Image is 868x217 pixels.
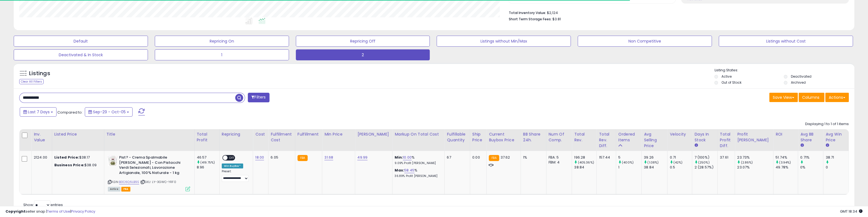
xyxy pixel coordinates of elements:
div: 0 [825,165,849,170]
button: Default [14,36,148,47]
button: Listings without Min/Max [437,36,571,47]
a: 49.99 [357,155,367,160]
div: Avg Win Price [825,131,846,143]
div: 39.26 [644,155,667,160]
p: 9.09% Profit [PERSON_NAME] [395,161,440,165]
div: 23.07% [737,165,773,170]
span: Columns [802,95,819,100]
div: 23.73% [737,155,773,160]
th: The percentage added to the cost of goods (COGS) that forms the calculator for Min & Max prices. [392,129,445,151]
div: 2124.00 [34,155,48,160]
div: Current Buybox Price [489,131,518,143]
div: Avg Selling Price [644,131,665,149]
span: Last 7 Days [28,109,50,115]
span: Show: entries [23,202,63,207]
span: All listings currently available for purchase on Amazon [108,187,120,191]
div: seller snap | | [5,209,95,214]
span: Sep-29 - Oct-05 [93,109,126,115]
button: 1 [155,49,289,60]
small: (3.94%) [779,160,791,165]
strong: Copyright [5,209,26,214]
b: Pist? - Crema Spalmabile [PERSON_NAME] - Con Pistacchi Verdi Selezionati, Lavorazione Artigianale... [119,155,186,177]
div: 5 [618,155,641,160]
small: FBA [297,155,308,161]
div: 0% [800,165,823,170]
b: Listed Price: [54,155,79,160]
button: Non Competitive [578,36,712,47]
a: Privacy Policy [71,209,95,214]
b: Short Term Storage Fees: [509,17,552,21]
div: 7 (100%) [694,155,717,160]
a: B0C6Q6LB9S [119,180,139,184]
small: FBA [489,155,499,161]
small: (42%) [673,160,683,165]
div: Win BuyBox * [222,164,243,168]
div: Fulfillable Quantity [447,131,468,143]
small: (405.36%) [578,160,594,165]
button: 2 [296,49,430,60]
li: $2,124 [509,9,845,16]
button: Repricing On [155,36,289,47]
div: $38.17 [54,155,100,160]
button: Listings without Cost [719,36,853,47]
div: Repricing [222,131,251,137]
span: 2025-10-13 18:34 GMT [840,209,863,214]
div: Num of Comp. [549,131,570,143]
button: Sep-29 - Oct-05 [85,107,133,117]
div: Min Price [324,131,353,137]
div: ASIN: [108,155,190,191]
label: Out of Stock [721,80,741,85]
span: Compared to: [57,110,83,115]
small: Days In Stock. [694,143,698,148]
div: BB Share 24h. [523,131,544,143]
a: 10.00 [403,155,412,160]
button: Repricing Off [296,36,430,47]
div: 38.84 [644,165,667,170]
div: 1% [523,155,542,160]
span: OFF [227,156,236,160]
div: 46.57 [197,155,219,160]
small: (250%) [698,160,710,165]
a: 31.68 [324,155,333,160]
label: Deactivated [791,74,811,79]
span: | SKU: LY-3GWC-YRF0 [140,180,176,184]
a: 58.45 [404,168,414,173]
div: Fulfillment Cost [271,131,293,143]
div: Total Rev. [574,131,594,143]
div: 0.00 [472,155,482,160]
div: 1 [618,165,641,170]
div: Cost [255,131,266,137]
label: Archived [791,80,806,85]
div: 196.28 [574,155,596,160]
b: Max: [395,168,404,173]
a: 18.00 [255,155,264,160]
span: FBA [121,187,131,191]
div: 0.5 [670,165,692,170]
div: Inv. value [34,131,50,143]
div: 8.96 [197,165,219,170]
div: 49.78% [776,165,798,170]
div: ROI [776,131,796,137]
div: 0.71 [670,155,692,160]
div: Preset: [222,170,249,182]
h5: Listings [29,70,50,77]
b: Business Price: [54,162,85,168]
div: [PERSON_NAME] [357,131,390,137]
div: 157.44 [599,155,611,160]
div: Clear All Filters [19,79,44,84]
div: Displaying 1 to 1 of 1 items [805,122,849,127]
div: % [395,168,440,178]
small: (419.75%) [200,160,215,165]
small: (400%) [622,160,634,165]
small: Avg Win Price. [825,143,829,148]
p: 36.89% Profit [PERSON_NAME] [395,174,440,178]
b: Total Inventory Value: [509,10,546,15]
div: 37.61 [720,155,731,160]
div: Ship Price [472,131,484,143]
img: 41BjjZeTTGL._SL40_.jpg [108,155,118,166]
div: Total Profit Diff. [720,131,732,149]
div: Velocity [670,131,690,137]
span: 37.62 [501,155,510,160]
div: FBA: 5 [549,155,568,160]
button: Filters [248,93,269,102]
